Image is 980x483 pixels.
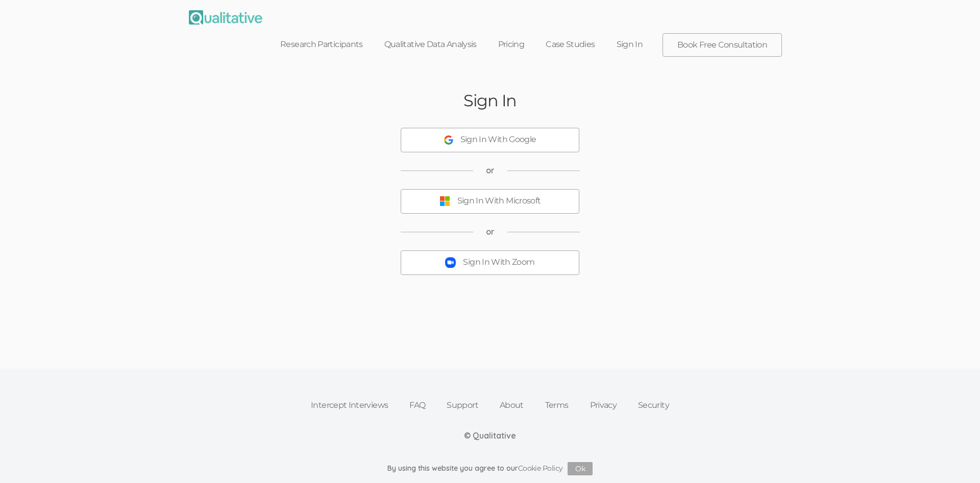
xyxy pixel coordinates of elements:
[568,462,593,475] button: Ok
[374,33,487,56] a: Qualitative Data Analysis
[579,394,628,417] a: Privacy
[457,195,541,207] div: Sign In With Microsoft
[606,33,654,56] a: Sign In
[464,430,516,442] div: © Qualitative
[463,91,517,109] h2: Sign In
[535,33,605,56] a: Case Studies
[387,462,593,475] div: By using this website you agree to our
[518,464,563,473] a: Cookie Policy
[663,34,781,56] a: Book Free Consultation
[189,10,262,25] img: Qualitative
[460,134,536,146] div: Sign In With Google
[627,394,680,417] a: Security
[401,189,579,214] button: Sign In With Microsoft
[486,165,495,176] span: or
[401,128,579,152] button: Sign In With Google
[444,135,453,145] img: Sign In With Google
[269,33,374,56] a: Research Participants
[487,33,535,56] a: Pricing
[401,250,579,275] button: Sign In With Zoom
[486,226,495,238] span: or
[399,394,436,417] a: FAQ
[300,394,399,417] a: Intercept Interviews
[445,257,456,268] img: Sign In With Zoom
[489,394,534,417] a: About
[439,196,450,206] img: Sign In With Microsoft
[534,394,579,417] a: Terms
[436,394,489,417] a: Support
[463,257,534,268] div: Sign In With Zoom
